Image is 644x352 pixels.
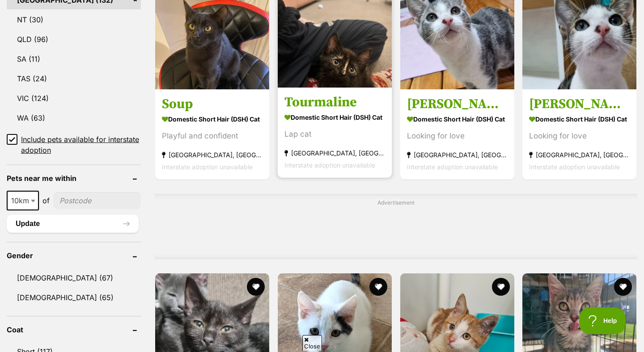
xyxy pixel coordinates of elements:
[162,130,263,142] div: Playful and confident
[302,335,322,351] span: Close
[53,192,141,209] input: postcode
[7,215,139,233] button: Update
[522,89,636,180] a: [PERSON_NAME] Domestic Short Hair (DSH) Cat Looking for love [GEOGRAPHIC_DATA], [GEOGRAPHIC_DATA]...
[7,69,141,88] a: TAS (24)
[407,113,508,126] strong: Domestic Short Hair (DSH) Cat
[529,96,630,113] h3: [PERSON_NAME]
[614,278,632,296] button: favourite
[7,50,141,68] a: SA (11)
[407,149,508,161] strong: [GEOGRAPHIC_DATA], [GEOGRAPHIC_DATA]
[162,113,263,126] strong: Domestic Short Hair (DSH) Cat
[7,30,141,49] a: QLD (96)
[278,87,392,178] a: Tourmaline Domestic Short Hair (DSH) Cat Lap cat [GEOGRAPHIC_DATA], [GEOGRAPHIC_DATA] Interstate ...
[7,89,141,108] a: VIC (124)
[7,268,141,287] a: [DEMOGRAPHIC_DATA] (67)
[247,278,265,296] button: favourite
[400,89,514,180] a: [PERSON_NAME] Domestic Short Hair (DSH) Cat Looking for love [GEOGRAPHIC_DATA], [GEOGRAPHIC_DATA]...
[7,174,141,182] header: Pets near me within
[162,149,263,161] strong: [GEOGRAPHIC_DATA], [GEOGRAPHIC_DATA]
[407,163,498,171] span: Interstate adoption unavailable
[491,278,509,296] button: favourite
[407,96,508,113] h3: [PERSON_NAME]
[7,326,141,334] header: Coat
[7,251,141,260] header: Gender
[284,161,375,169] span: Interstate adoption unavailable
[284,94,385,111] h3: Tourmaline
[369,278,387,296] button: favourite
[7,109,141,127] a: WA (63)
[529,163,620,171] span: Interstate adoption unavailable
[7,288,141,307] a: [DEMOGRAPHIC_DATA] (65)
[8,194,38,207] span: 10km
[529,149,630,161] strong: [GEOGRAPHIC_DATA], [GEOGRAPHIC_DATA]
[154,194,637,259] div: Advertisement
[7,134,141,155] a: Include pets available for interstate adoption
[284,128,385,140] div: Lap cat
[42,195,50,206] span: of
[579,307,626,334] iframe: Help Scout Beacon - Open
[407,130,508,142] div: Looking for love
[529,130,630,142] div: Looking for love
[7,10,141,29] a: NT (30)
[529,113,630,126] strong: Domestic Short Hair (DSH) Cat
[7,191,39,210] span: 10km
[162,163,253,171] span: Interstate adoption unavailable
[155,89,269,180] a: Soup Domestic Short Hair (DSH) Cat Playful and confident [GEOGRAPHIC_DATA], [GEOGRAPHIC_DATA] Int...
[162,96,263,113] h3: Soup
[21,134,141,155] span: Include pets available for interstate adoption
[284,147,385,159] strong: [GEOGRAPHIC_DATA], [GEOGRAPHIC_DATA]
[284,111,385,124] strong: Domestic Short Hair (DSH) Cat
